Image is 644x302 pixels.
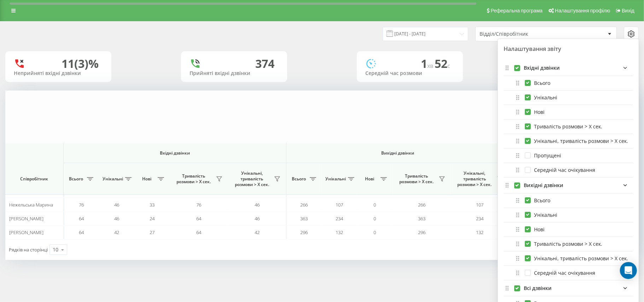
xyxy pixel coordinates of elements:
[504,208,633,222] div: Унікальні
[524,285,552,291] div: Всі дзвінки
[524,182,563,188] div: Вихідні дзвінки
[150,215,155,222] span: 24
[555,8,610,13] span: Налаштування профілю
[504,251,633,266] div: Унікальні, тривалість розмови > Х сек.
[525,152,561,158] label: Пропущені
[504,45,633,60] div: Налаштування звіту
[197,202,202,208] span: 76
[255,57,274,70] div: 374
[11,176,57,182] span: Співробітник
[190,70,279,76] div: Прийняті вхідні дзвінки
[418,215,425,222] span: 363
[427,62,435,70] span: хв
[374,229,376,236] span: 0
[504,178,633,193] div: outgoingFields quote list
[447,62,450,70] span: c
[525,241,602,247] label: Тривалість розмови > Х сек.
[301,229,308,236] span: 296
[504,76,633,91] div: Всього
[504,222,633,237] div: Нові
[435,56,450,71] span: 52
[79,202,84,208] span: 76
[336,229,343,236] span: 132
[365,70,454,76] div: Середній час розмови
[476,215,484,222] span: 234
[67,176,85,182] span: Всього
[418,202,425,208] span: 266
[197,229,202,236] span: 64
[504,120,633,134] div: Тривалість розмови > Х сек.
[525,167,595,173] label: Середній час очікування
[421,56,435,71] span: 1
[396,173,437,184] span: Тривалість розмови > Х сек.
[525,226,545,232] label: Нові
[14,70,103,76] div: Неприйняті вхідні дзвінки
[504,237,633,251] div: Тривалість розмови > Х сек.
[9,215,43,222] span: [PERSON_NAME]
[138,176,156,182] span: Нові
[524,65,560,71] div: Вхідні дзвінки
[232,170,272,187] span: Унікальні, тривалість розмови > Х сек.
[255,229,260,236] span: 42
[525,123,602,129] label: Тривалість розмови > Х сек.
[504,266,633,280] div: Середній час очікування
[173,173,214,184] span: Тривалість розмови > Х сек.
[9,229,43,236] span: [PERSON_NAME]
[525,94,557,100] label: Унікальні
[476,229,484,236] span: 132
[301,150,494,156] span: Вихідні дзвінки
[418,229,425,236] span: 296
[504,105,633,120] div: Нові
[525,197,550,203] label: Всього
[114,215,119,222] span: 46
[454,170,495,187] span: Унікальні, тривалість розмови > Х сек.
[9,202,53,208] span: Нежельська Марина
[301,202,308,208] span: 266
[491,8,543,13] span: Реферальна програма
[79,229,84,236] span: 64
[525,270,595,276] label: Середній час очікування
[150,202,155,208] span: 33
[150,229,155,236] span: 27
[504,193,633,208] div: Всього
[504,134,633,149] div: Унікальні, тривалість розмови > Х сек.
[78,150,272,156] span: Вхідні дзвінки
[374,202,376,208] span: 0
[114,202,119,208] span: 46
[525,255,628,261] label: Унікальні, тривалість розмови > Х сек.
[504,280,633,296] div: allFields quote list
[361,176,378,182] span: Нові
[525,212,557,218] label: Унікальні
[525,80,550,86] label: Всього
[290,176,308,182] span: Всього
[255,202,260,208] span: 46
[620,262,637,279] div: Open Intercom Messenger
[79,215,84,222] span: 64
[504,149,633,163] div: Пропущені
[525,138,628,144] label: Унікальні, тривалість розмови > Х сек.
[374,215,376,222] span: 0
[504,91,633,105] div: Унікальні
[336,202,343,208] span: 107
[62,57,99,70] div: 11 (3)%
[103,176,123,182] span: Унікальні
[476,202,484,208] span: 107
[197,215,202,222] span: 64
[504,163,633,178] div: Середній час очікування
[301,215,308,222] span: 363
[622,8,634,13] span: Вихід
[525,109,545,115] label: Нові
[9,246,48,253] span: Рядків на сторінці
[325,176,346,182] span: Унікальні
[53,246,58,253] div: 10
[504,60,633,76] div: incomingFields quote list
[336,215,343,222] span: 234
[255,215,260,222] span: 46
[114,229,119,236] span: 42
[480,31,564,37] div: Відділ/Співробітник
